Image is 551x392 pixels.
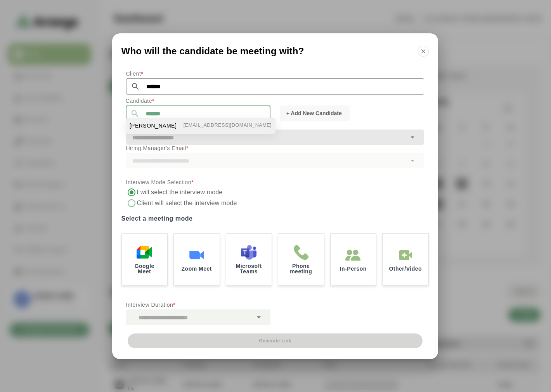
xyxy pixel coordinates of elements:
button: + Add New Candidate [280,105,350,121]
span: Who will the candidate be meeting with? [121,47,304,56]
img: Google Meet [137,245,152,260]
p: In-Person [340,266,367,271]
p: Google Meet [128,263,161,274]
p: Interview Mode Selection [126,178,424,187]
span: + Add New Candidate [286,109,342,117]
p: Client [126,69,424,78]
label: Select a meeting mode [121,213,429,224]
img: In-Person [345,247,361,263]
label: I will select the interview mode [137,187,223,198]
span: [EMAIL_ADDRESS][DOMAIN_NAME] [184,122,272,130]
p: Hiring Manager's Email [126,143,424,153]
img: Zoom Meet [189,247,204,263]
img: Microsoft Teams [241,245,256,260]
p: Zoom Meet [182,266,212,271]
p: Interview Duration [126,300,270,309]
p: Candidate [126,96,270,105]
img: Phone meeting [293,245,309,260]
p: Phone meeting [284,263,318,274]
p: Other/Video [389,266,422,271]
img: In-Person [398,247,413,263]
p: Microsoft Teams [232,263,266,274]
label: Client will select the interview mode [137,198,239,209]
span: [PERSON_NAME] [130,122,177,130]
